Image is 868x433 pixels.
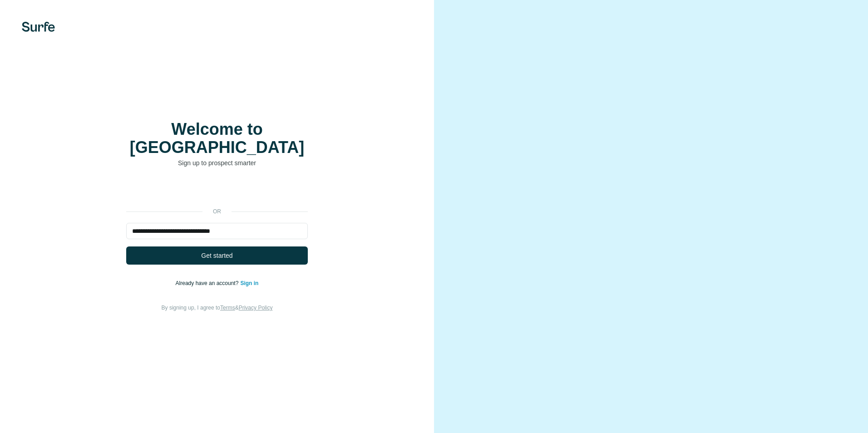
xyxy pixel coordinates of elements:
[202,207,232,216] p: or
[122,181,312,201] iframe: Sign in with Google Button
[220,305,235,311] a: Terms
[176,280,241,286] span: Already have an account?
[239,305,273,311] a: Privacy Policy
[201,251,232,260] span: Get started
[22,22,55,32] img: Surfe's logo
[126,246,308,265] button: Get started
[240,280,258,286] a: Sign in
[126,158,308,167] p: Sign up to prospect smarter
[126,120,308,157] h1: Welcome to [GEOGRAPHIC_DATA]
[681,9,859,102] iframe: Sign in with Google Dialog
[162,305,273,311] span: By signing up, I agree to &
